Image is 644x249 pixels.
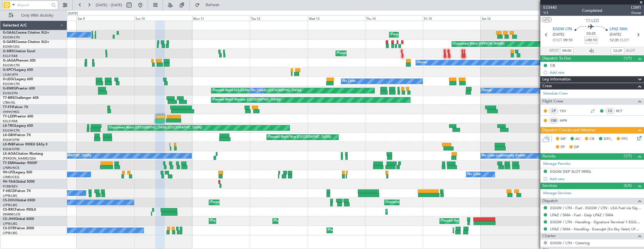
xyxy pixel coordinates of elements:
span: (1/1) [624,55,632,61]
span: 09:10 [563,38,572,43]
div: No Crew Luxembourg (Findel) [482,152,525,160]
span: CR [590,136,594,142]
span: ETOT [553,38,562,43]
a: EGGW/LTN [3,128,20,133]
div: Unplanned Maint [PERSON_NAME] [453,40,504,48]
a: LFMD/CEQ [3,175,19,179]
div: CS [605,108,615,114]
span: CS-DOU [3,199,16,202]
div: Planned Maint Nice ([GEOGRAPHIC_DATA]) [268,133,331,141]
a: 9H-YAAGlobal 5000 [3,180,35,184]
a: CS-JHHGlobal 6000 [3,217,34,221]
button: Refresh [192,1,226,10]
span: F-HECD [3,189,15,193]
span: Refresh [201,3,225,7]
span: LSM1 [631,5,641,10]
a: EGGW / LTN - Fuel - EGGW / LTN - LEA Fuel via Signature in EGGW [550,206,641,210]
a: CS-RRCFalcon 900LX [3,208,36,211]
div: Planned Maint [GEOGRAPHIC_DATA] ([GEOGRAPHIC_DATA]) [274,217,363,225]
div: Mon 11 [192,16,250,21]
span: 533440 [543,5,557,10]
div: Sun 10 [134,16,192,21]
span: MF [561,136,566,142]
a: EDLW/DTM [3,138,19,142]
a: LTBA/ISL [3,101,15,105]
span: G-JAGA [3,59,16,62]
span: Charter [542,233,556,239]
div: Tue 12 [250,16,308,21]
a: LX-GBHFalcon 7X [3,134,31,137]
span: ALDT [626,48,635,54]
a: T7-FFIFalcon 7X [3,106,28,109]
a: EGGW/LTN [3,35,20,40]
a: Manage Services [543,191,571,196]
div: No Crew [343,77,356,86]
div: Sat 9 [77,16,134,21]
span: T7-LZZI [3,115,14,118]
a: LFMN/NCE [3,166,19,170]
a: EGGW / LTN - Handling - Signature Terminal 1 EGGW / LTN [550,220,641,224]
a: VHHH/HKG [3,110,19,114]
span: G-GAAL [3,31,16,34]
div: Owner [482,86,492,95]
span: (5/5) [624,183,632,189]
span: [DATE] [553,32,564,38]
span: Leg Information [542,76,571,83]
span: T7-BRE [3,96,14,100]
div: Planned Maint [GEOGRAPHIC_DATA] ([GEOGRAPHIC_DATA]) [441,217,530,225]
a: LGAV/ATH [3,73,18,77]
a: Schedule Crew [543,91,568,97]
span: FP [561,145,565,150]
a: FCBB/BZV [3,184,18,189]
a: LFPB/LBG [3,194,17,198]
a: G-SIRSCitation Excel [3,50,35,53]
div: Planned Maint Warsaw ([GEOGRAPHIC_DATA]) [213,96,281,104]
a: DNMM/LOS [3,212,20,217]
div: Planned Maint Sofia [328,226,357,235]
span: Owner [631,10,641,15]
a: T7-EMIHawker 900XP [3,161,37,165]
div: No Crew [468,170,481,179]
span: CS-JHH [3,217,15,221]
span: EGGW LTN [553,27,572,32]
a: EGGW/LTN [3,63,20,67]
button: Only With Activity [6,11,61,20]
a: LX-TROLegacy 650 [3,124,33,128]
span: LX-GBH [3,134,15,137]
span: T7-LZZI [586,18,599,24]
span: 9H-LPZ [3,171,14,174]
span: AC [575,136,580,142]
div: No Crew [251,86,264,95]
span: Dispatch [542,198,558,204]
span: CS-DTR [3,227,15,230]
span: Dispatch Checks and Weather [542,127,596,134]
a: LFPB/LBG [3,231,17,235]
span: Permits [542,153,556,160]
div: EGGW DEP SLOT 0900z [550,169,591,174]
span: DFC, [604,136,612,142]
input: --:-- [560,47,574,54]
a: RCT [616,108,629,113]
a: LPAZ / SMA - Fuel - Galp LPAZ / SMA [550,213,613,217]
span: ELDT [620,38,629,43]
span: LX-TRO [3,124,15,128]
a: G-LEGCLegacy 600 [3,78,33,81]
span: Services [542,183,557,189]
div: Completed [582,8,602,14]
a: LPAZ / SMA - Handling - Execujet (Ex-Sky Valet) LPAZ / SMA [550,227,641,231]
input: Airport [17,1,50,9]
a: [PERSON_NAME]/QSA [3,156,36,161]
span: Only With Activity [15,14,59,18]
span: [DATE] - [DATE] [96,3,122,8]
a: EGGW / LTN - Catering [550,241,590,245]
div: Planned Maint [GEOGRAPHIC_DATA] ([GEOGRAPHIC_DATA]) [213,86,301,95]
a: EGNR/CEG [3,45,20,49]
div: Fri 15 [423,16,481,21]
a: G-JAGAPhenom 300 [3,59,35,62]
a: CS-DOUGlobal 6500 [3,199,35,202]
div: OBI [549,117,558,124]
span: Crew [542,83,552,89]
a: MPR [560,118,572,123]
span: 03:25 [587,31,596,37]
a: LFPB/LBG [3,203,17,207]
